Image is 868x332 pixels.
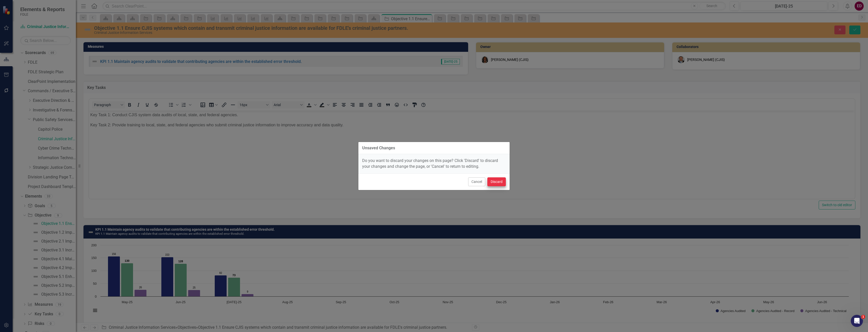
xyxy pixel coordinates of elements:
[1,11,765,17] p: Key Task 2: Provide training to local, state, and federal agencies who submit criminal justice in...
[362,146,395,150] div: Unsaved Changes
[358,154,510,173] div: Do you want to discard your changes on this page? Click 'Discard' to discard your changes and cha...
[861,315,865,319] span: 1
[1,1,765,7] p: Key Task 1: Conduct CJIS system data audits of local, state, and federal agencies.
[487,177,506,186] button: Discard
[851,315,863,327] iframe: Intercom live chat
[468,177,485,186] button: Cancel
